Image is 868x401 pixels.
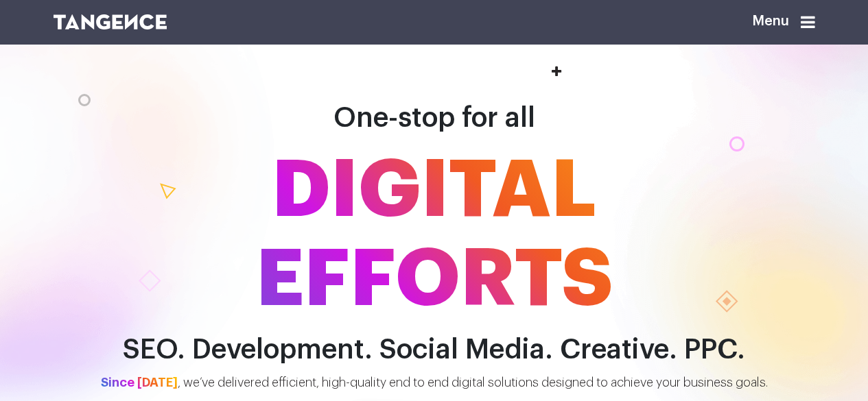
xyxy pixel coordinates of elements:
span: DIGITAL EFFORTS [43,146,825,324]
img: logo SVG [54,14,167,29]
p: , we’ve delivered efficient, high-quality end to end digital solutions designed to achieve your b... [68,374,801,392]
h2: SEO. Development. Social Media. Creative. PPC. [43,335,825,365]
span: Since [DATE] [101,376,178,389]
span: One-stop for all [333,104,535,132]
